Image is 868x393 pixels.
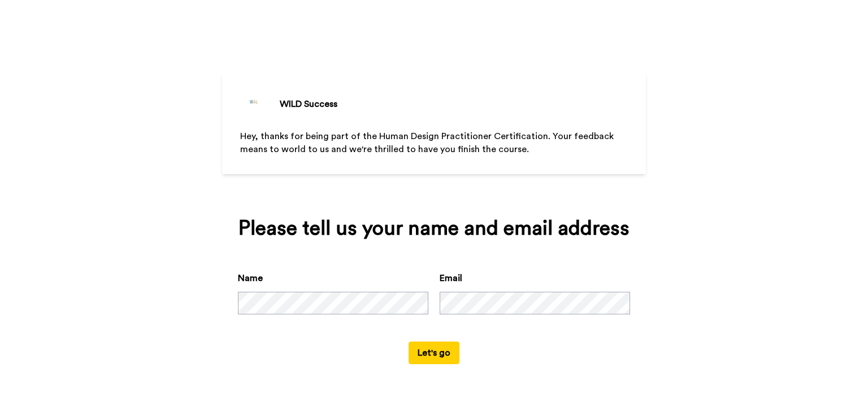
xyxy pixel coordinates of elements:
[409,342,459,364] button: Let's go
[240,132,616,154] span: Hey, thanks for being part of the Human Design Practitioner Certification. Your feedback means to...
[238,271,263,285] label: Name
[280,97,337,111] div: WILD Success
[440,271,462,285] label: Email
[238,217,630,240] div: Please tell us your name and email address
